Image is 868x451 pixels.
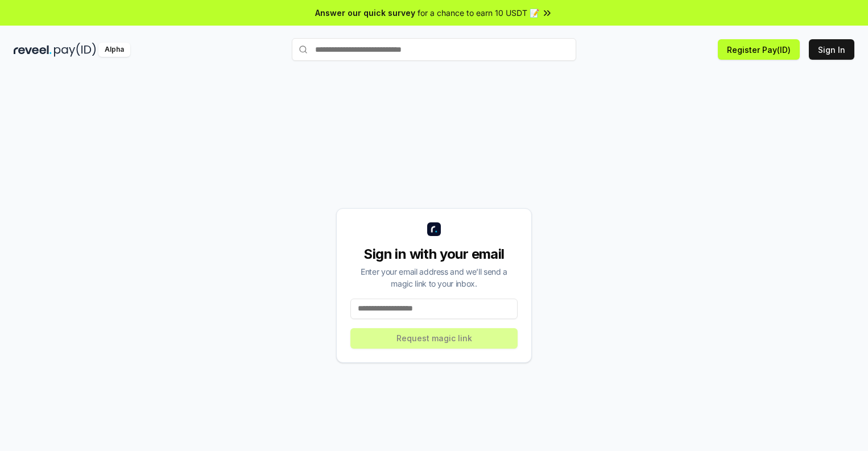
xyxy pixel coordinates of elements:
button: Sign In [809,39,854,60]
div: Alpha [98,43,130,57]
img: pay_id [54,43,96,57]
img: reveel_dark [14,43,52,57]
div: Enter your email address and we’ll send a magic link to your inbox. [350,266,518,289]
span: Answer our quick survey [315,7,415,19]
button: Register Pay(ID) [718,39,800,60]
span: for a chance to earn 10 USDT 📝 [418,7,539,19]
img: logo_small [427,222,441,236]
div: Sign in with your email [350,245,518,263]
